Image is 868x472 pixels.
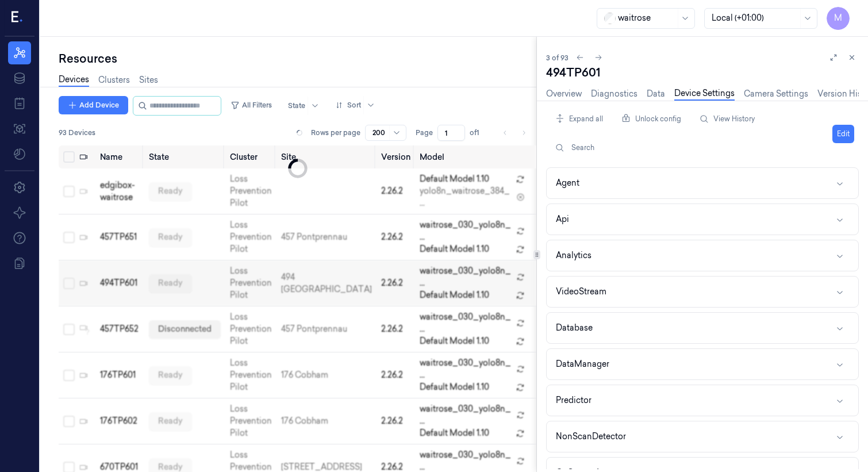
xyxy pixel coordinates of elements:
span: Default Model 1.10 [420,173,489,185]
div: 2.26.2 [381,277,410,289]
div: 2.26.2 [381,369,410,381]
a: 494 [GEOGRAPHIC_DATA] [281,272,372,294]
span: of 1 [470,128,488,138]
span: 93 Devices [59,128,95,138]
a: 176 Cobham [281,416,328,426]
span: Default Model 1.10 [420,335,489,347]
div: 494TP601 [546,64,859,80]
span: waitrose_030_yolo8n_ ... [420,219,512,243]
a: Device Settings [674,87,735,101]
div: Database [556,322,593,334]
button: Agent [547,168,858,198]
div: 2.26.2 [381,231,410,243]
button: Edit [832,125,854,143]
a: Devices [59,74,89,87]
div: ready [149,182,192,201]
button: Select row [63,186,75,197]
a: 457 Pontprennau [281,324,347,334]
a: Loss Prevention Pilot [230,220,272,254]
th: Version [377,145,415,168]
button: All Filters [226,96,276,114]
div: 176TP601 [100,369,140,381]
a: Data [647,88,665,100]
span: Default Model 1.10 [420,381,489,393]
button: Select all [63,151,75,163]
span: waitrose_030_yolo8n_ ... [420,357,512,381]
button: Api [547,204,858,235]
a: Overview [546,88,582,100]
div: NonScanDetector [556,431,626,443]
div: 2.26.2 [381,185,410,197]
div: edgibox-waitrose [100,179,140,204]
span: waitrose_030_yolo8n_ ... [420,311,512,335]
a: Clusters [98,74,130,86]
a: Loss Prevention Pilot [230,266,272,300]
div: Api [556,213,569,225]
a: [STREET_ADDRESS] [281,462,362,472]
div: ready [149,228,192,247]
div: 2.26.2 [381,323,410,335]
button: Database [547,313,858,343]
div: Agent [556,177,579,189]
div: Predictor [556,394,592,406]
div: 457TP651 [100,231,140,243]
div: ready [149,412,192,431]
a: 176 Cobham [281,370,328,380]
a: Diagnostics [591,88,637,100]
div: 457TP652 [100,323,140,335]
span: yolo8n_waitrose_384_ ... [420,185,512,209]
button: NonScanDetector [547,421,858,452]
nav: pagination [497,125,532,141]
div: 494TP601 [100,277,140,289]
span: Page [416,128,433,138]
div: DataManager [556,358,609,370]
a: Loss Prevention Pilot [230,312,272,346]
span: Default Model 1.10 [420,243,489,255]
th: Site [276,145,377,168]
span: Default Model 1.10 [420,289,489,301]
a: Sites [139,74,158,86]
button: Select row [63,278,75,289]
button: DataManager [547,349,858,379]
span: Default Model 1.10 [420,427,489,439]
div: Resources [59,51,536,67]
button: View History [695,110,759,128]
a: Loss Prevention Pilot [230,174,272,208]
div: ready [149,274,192,293]
button: Analytics [547,240,858,271]
div: Analytics [556,250,592,262]
a: 457 Pontprennau [281,232,347,242]
th: Model [415,145,539,168]
div: 176TP602 [100,415,140,427]
button: Select row [63,324,75,335]
span: waitrose_030_yolo8n_ ... [420,265,512,289]
button: Unlock config [617,110,686,128]
a: Loss Prevention Pilot [230,358,272,392]
p: Rows per page [311,128,360,138]
div: VideoStream [556,286,606,298]
button: Add Device [59,96,128,114]
button: Select row [63,232,75,243]
div: Unlock config [617,108,686,130]
button: M [827,7,850,30]
th: Name [95,145,144,168]
button: VideoStream [547,277,858,307]
a: Loss Prevention Pilot [230,404,272,438]
span: 3 of 93 [546,53,569,63]
div: ready [149,366,192,385]
th: Cluster [225,145,276,168]
button: Select row [63,416,75,427]
div: disconnected [149,320,221,339]
div: Expand all [551,108,608,130]
div: 2.26.2 [381,415,410,427]
button: Select row [63,370,75,381]
th: State [144,145,225,168]
button: Predictor [547,385,858,416]
a: Camera Settings [744,88,808,100]
button: Expand all [551,110,608,128]
span: waitrose_030_yolo8n_ ... [420,403,512,427]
